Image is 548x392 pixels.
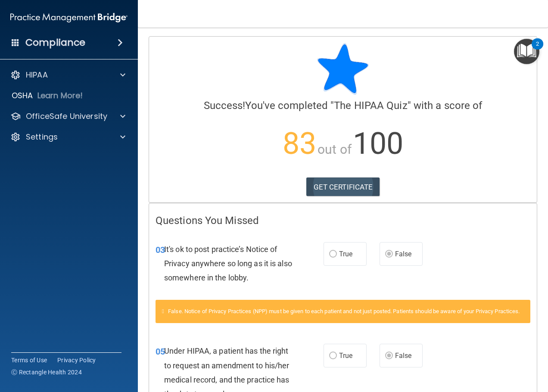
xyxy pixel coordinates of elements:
[385,353,393,359] input: False
[204,100,246,112] span: Success!
[156,245,165,255] span: 03
[353,126,403,161] span: 100
[11,356,47,364] a: Terms of Use
[395,352,412,360] span: False
[12,90,33,101] p: OSHA
[385,251,393,258] input: False
[164,245,292,282] span: It's ok to post practice’s Notice of Privacy anywhere so long as it is also somewhere in the lobby.
[156,346,165,357] span: 05
[168,308,520,314] span: False. Notice of Privacy Practices (NPP) must be given to each patient and not just posted. Patie...
[395,250,412,258] span: False
[57,356,96,364] a: Privacy Policy
[306,177,380,196] a: GET CERTIFICATE
[25,37,85,49] h4: Compliance
[26,70,48,80] p: HIPAA
[37,90,83,101] p: Learn More!
[514,39,539,64] button: Open Resource Center, 2 new notifications
[339,250,352,258] span: True
[329,353,337,359] input: True
[10,70,125,80] a: HIPAA
[334,100,407,112] span: The HIPAA Quiz
[11,368,82,376] span: Ⓒ Rectangle Health 2024
[26,111,107,121] p: OfficeSafe University
[26,132,58,142] p: Settings
[339,352,352,360] span: True
[156,100,530,111] h4: You've completed " " with a score of
[318,142,352,157] span: out of
[10,9,128,26] img: PMB logo
[156,215,530,226] h4: Questions You Missed
[536,44,539,55] div: 2
[329,251,337,258] input: True
[317,43,369,95] img: blue-star-rounded.9d042014.png
[10,111,125,121] a: OfficeSafe University
[283,126,316,161] span: 83
[10,132,125,142] a: Settings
